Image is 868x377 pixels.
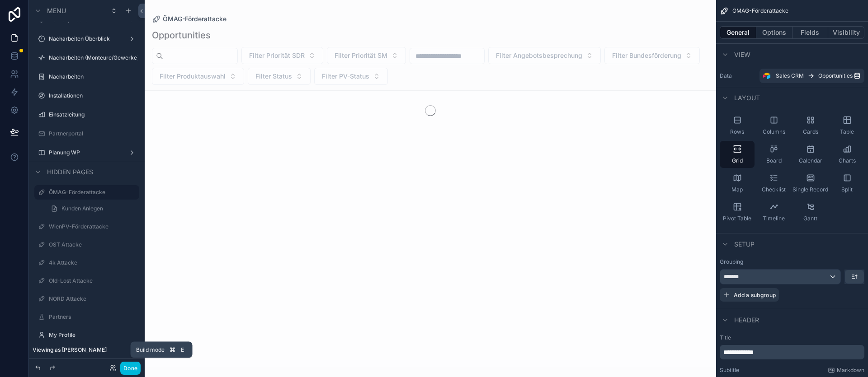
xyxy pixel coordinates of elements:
span: Gantt [803,215,817,222]
span: Layout [734,93,760,102]
span: Cards [803,128,818,135]
label: ÖMAG-Förderattacke [49,189,134,196]
span: Viewing as [PERSON_NAME] [33,346,107,354]
label: Grouping [720,258,743,265]
span: Menu [47,6,66,15]
span: Timeline [763,215,785,222]
span: Header [734,316,759,325]
span: Pivot Table [723,215,751,222]
span: E [179,346,186,354]
span: Board [766,157,782,164]
button: Gantt [793,199,828,226]
label: Planung WP [49,149,121,156]
span: Opportunities [818,72,853,79]
label: 4k Attacke [49,259,134,266]
button: Pivot Table [720,199,755,226]
span: Columns [763,128,785,135]
button: Visibility [828,26,864,39]
label: Installationen [49,92,134,99]
button: Rows [720,112,755,139]
span: Split [841,186,853,193]
button: Checklist [756,170,791,197]
button: Single Record [793,170,828,197]
span: Build mode [136,346,165,354]
label: Nacharbeiten Überblick [49,35,121,42]
button: Columns [756,112,791,139]
span: View [734,50,750,59]
button: Cards [793,112,828,139]
label: Old-Lost Attacke [49,277,134,284]
button: Split [830,170,864,197]
span: Kunden Anlegen [61,205,103,212]
button: Timeline [756,199,791,226]
label: Title [720,334,864,341]
span: Calendar [799,157,822,164]
span: Single Record [793,186,828,193]
button: General [720,26,756,39]
span: Map [731,186,743,193]
button: Board [756,141,791,168]
button: Done [120,362,141,375]
label: Data [720,72,756,79]
label: OST Attacke [49,241,134,248]
span: Setup [734,240,755,249]
div: scrollable content [720,345,864,359]
button: Fields [793,26,829,39]
button: Grid [720,141,755,168]
span: Rows [730,128,744,135]
button: Table [830,112,864,139]
button: Charts [830,141,864,168]
label: Partners [49,313,134,321]
label: Nacharbeiten [49,73,134,80]
a: Sales CRMOpportunities [759,69,864,83]
span: Charts [839,157,856,164]
label: Nacharbeiten (Monteure/Gewerke) [49,54,137,61]
label: WienPV-Förderattacke [49,223,134,230]
button: Calendar [793,141,828,168]
span: ÖMAG-Förderattacke [732,7,788,14]
label: Einsatzleitung [49,111,134,118]
label: NORD Attacke [49,295,134,303]
span: Checklist [762,186,786,193]
button: Map [720,170,755,197]
span: Grid [732,157,743,164]
span: Sales CRM [776,72,804,79]
span: Add a subgroup [734,292,776,298]
button: Add a subgroup [720,288,779,302]
span: Table [840,128,854,135]
label: My Profile [49,331,134,339]
span: Hidden pages [47,168,93,177]
img: Airtable Logo [763,72,770,79]
a: Kunden Anlegen [45,201,139,216]
label: Partnerportal [49,130,134,137]
button: Options [756,26,793,39]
